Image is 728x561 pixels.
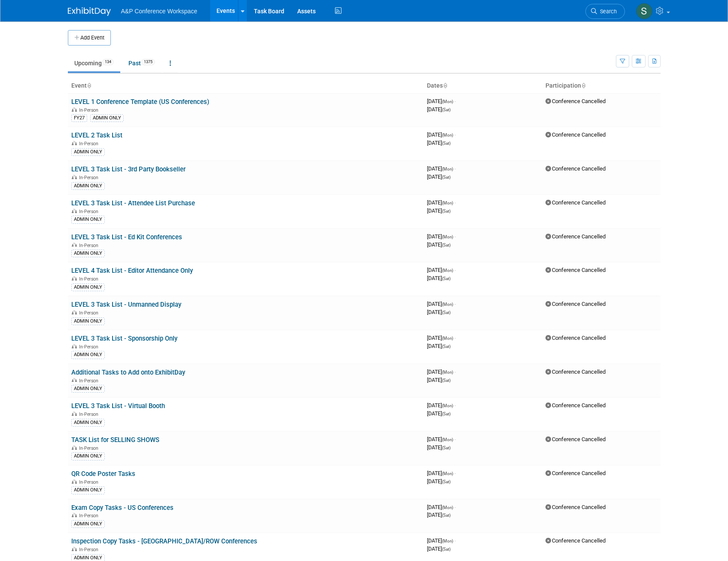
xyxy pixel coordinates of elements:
[427,233,456,240] span: [DATE]
[79,547,101,552] span: In-Person
[72,479,77,484] img: In-Person Event
[427,478,451,485] span: [DATE]
[545,301,606,307] span: Conference Cancelled
[542,79,661,93] th: Participation
[90,114,124,122] div: ADMIN ONLY
[141,59,155,65] span: 1375
[442,201,453,205] span: (Mon)
[79,412,101,417] span: In-Person
[79,276,101,282] span: In-Person
[545,402,606,409] span: Conference Cancelled
[71,470,135,478] a: QR Code Poster Tasks
[442,539,453,543] span: (Mon)
[581,82,585,89] a: Sort by Participation Type
[72,547,77,551] img: In-Person Event
[72,344,77,348] img: In-Person Event
[427,140,451,146] span: [DATE]
[427,546,451,552] span: [DATE]
[68,7,111,16] img: ExhibitDay
[71,436,159,444] a: TASK List for SELLING SHOWS
[442,370,453,375] span: (Mon)
[636,3,652,19] img: Samantha Klein
[545,199,606,206] span: Conference Cancelled
[545,98,606,104] span: Conference Cancelled
[454,537,456,544] span: -
[427,537,456,544] span: [DATE]
[442,276,451,281] span: (Sat)
[72,175,77,179] img: In-Person Event
[79,209,101,214] span: In-Person
[442,547,451,552] span: (Sat)
[427,275,451,281] span: [DATE]
[454,233,456,240] span: -
[545,165,606,172] span: Conference Cancelled
[79,310,101,316] span: In-Person
[442,310,451,315] span: (Sat)
[71,131,122,139] a: LEVEL 2 Task List
[71,267,193,274] a: LEVEL 4 Task List - Editor Attendance Only
[72,107,77,112] img: In-Person Event
[454,131,456,138] span: -
[427,504,456,510] span: [DATE]
[585,4,625,19] a: Search
[427,369,456,375] span: [DATE]
[442,99,453,104] span: (Mon)
[442,336,453,341] span: (Mon)
[597,8,617,15] span: Search
[71,301,181,308] a: LEVEL 3 Task List - Unmanned Display
[71,114,87,122] div: FY27
[427,241,451,248] span: [DATE]
[545,335,606,341] span: Conference Cancelled
[427,410,451,417] span: [DATE]
[427,199,456,206] span: [DATE]
[79,141,101,146] span: In-Person
[454,504,456,510] span: -
[427,106,451,113] span: [DATE]
[442,505,453,510] span: (Mon)
[545,537,606,544] span: Conference Cancelled
[423,79,542,93] th: Dates
[442,133,453,137] span: (Mon)
[427,377,451,383] span: [DATE]
[68,55,120,71] a: Upcoming134
[71,165,186,173] a: LEVEL 3 Task List - 3rd Party Bookseller
[442,167,453,171] span: (Mon)
[72,513,77,517] img: In-Person Event
[72,445,77,450] img: In-Person Event
[454,436,456,442] span: -
[442,243,451,247] span: (Sat)
[79,513,101,518] span: In-Person
[71,233,182,241] a: LEVEL 3 Task List - Ed Kit Conferences
[545,267,606,273] span: Conference Cancelled
[427,335,456,341] span: [DATE]
[442,268,453,273] span: (Mon)
[79,175,101,180] span: In-Person
[72,378,77,382] img: In-Person Event
[427,174,451,180] span: [DATE]
[87,82,91,89] a: Sort by Event Name
[545,369,606,375] span: Conference Cancelled
[72,209,77,213] img: In-Person Event
[427,131,456,138] span: [DATE]
[72,276,77,280] img: In-Person Event
[71,537,257,545] a: Inspection Copy Tasks - [GEOGRAPHIC_DATA]/ROW Conferences
[71,199,195,207] a: LEVEL 3 Task List - Attendee List Purchase
[71,369,185,376] a: Additional Tasks to Add onto ExhibitDay
[442,479,451,484] span: (Sat)
[442,403,453,408] span: (Mon)
[79,243,101,248] span: In-Person
[79,445,101,451] span: In-Person
[72,243,77,247] img: In-Person Event
[71,351,105,359] div: ADMIN ONLY
[427,436,456,442] span: [DATE]
[79,344,101,350] span: In-Person
[442,471,453,476] span: (Mon)
[68,30,111,46] button: Add Event
[71,520,105,528] div: ADMIN ONLY
[427,444,451,451] span: [DATE]
[427,343,451,349] span: [DATE]
[71,402,165,410] a: LEVEL 3 Task List - Virtual Booth
[102,59,114,65] span: 134
[545,131,606,138] span: Conference Cancelled
[68,79,423,93] th: Event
